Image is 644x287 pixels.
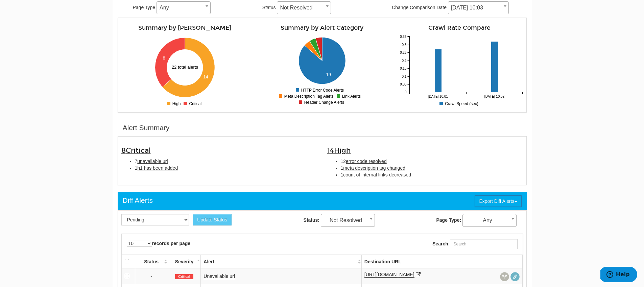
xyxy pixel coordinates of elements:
span: 14 [327,146,351,155]
span: Change Comparison Date [392,5,447,10]
span: Not Resolved [321,216,375,225]
button: Export Diff Alerts [475,195,521,207]
tspan: 0.3 [402,43,406,47]
iframe: Opens a widget where you can find more information [600,267,637,284]
strong: Page Type: [436,217,461,223]
h4: Summary by [PERSON_NAME] [121,25,248,31]
td: - [135,268,168,284]
li: 12 [341,158,523,165]
span: Any [157,1,211,14]
span: View headers [500,272,509,281]
span: error code resolved [346,159,387,164]
div: Alert Summary [123,123,170,133]
span: Any [157,3,210,13]
li: 1 [135,165,317,171]
tspan: 0 [404,90,406,94]
span: 8 [121,146,151,155]
th: Status: activate to sort column ascending [135,255,168,268]
th: Destination URL [361,255,522,268]
tspan: [DATE] 10:02 [484,95,504,98]
span: Page Type [133,5,156,10]
span: Redirect chain [510,272,520,281]
input: Search: [450,239,518,249]
a: Unavailable url [204,273,235,279]
span: Not Resolved [321,214,375,227]
text: 22 total alerts [172,65,198,70]
tspan: 0.2 [402,59,406,63]
h4: Summary by Alert Category [259,25,386,31]
label: Search: [432,239,517,249]
span: 09/04/2025 10:03 [448,3,508,13]
div: Diff Alerts [123,195,153,206]
th: Alert: activate to sort column ascending [201,255,361,268]
th: Severity: activate to sort column descending [168,255,201,268]
span: unavailable url [137,159,168,164]
li: 7 [135,158,317,165]
a: [URL][DOMAIN_NAME] [364,272,414,278]
label: records per page [127,240,191,247]
span: High [334,146,351,155]
li: 1 [341,171,523,178]
span: Not Resolved [277,1,331,14]
tspan: 0.1 [402,75,406,78]
tspan: 0.35 [400,35,407,39]
span: Not Resolved [277,3,331,13]
button: Update Status [193,214,232,225]
span: 09/04/2025 10:03 [448,1,509,14]
li: 1 [341,165,523,171]
h4: Crawl Rate Compare [396,25,523,31]
span: Any [463,216,516,225]
tspan: 0.15 [400,67,407,70]
strong: Status: [304,217,319,223]
tspan: 0.25 [400,51,407,54]
span: Status [262,5,276,10]
tspan: 0.05 [400,82,407,86]
tspan: [DATE] 10:01 [428,95,448,98]
span: h1 has been added [137,165,178,171]
span: Critical [175,274,193,280]
select: records per page [127,240,152,247]
span: Critical [126,146,151,155]
span: count of internal links decreased [343,172,411,177]
span: meta description tag changed [343,165,405,171]
span: Any [462,214,517,227]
